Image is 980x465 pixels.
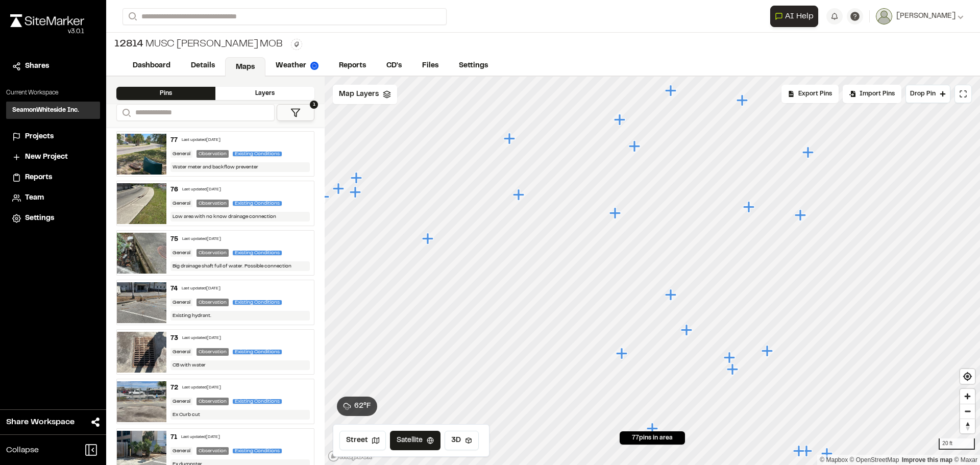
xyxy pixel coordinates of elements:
[737,94,750,107] div: Map marker
[850,456,899,463] a: OpenStreetMap
[25,192,44,204] span: Team
[12,172,94,183] a: Reports
[960,369,975,384] button: Find my location
[793,445,806,458] div: Map marker
[117,282,166,323] img: file
[960,389,975,404] button: Zoom in
[310,101,318,109] span: 1
[170,433,177,442] div: 71
[785,10,814,22] span: AI Help
[390,431,440,450] button: Satellite
[647,422,660,435] div: Map marker
[233,350,282,354] span: Existing Conditions
[197,150,229,158] div: Observation
[318,190,331,204] div: Map marker
[412,56,449,76] a: Files
[6,88,100,97] p: Current Workspace
[354,401,371,412] span: 62 ° F
[328,450,373,462] a: Mapbox logo
[170,235,178,244] div: 75
[114,37,283,52] div: MUSC [PERSON_NAME] MOB
[325,77,980,465] canvas: Map
[291,39,302,50] button: Edit Tags
[954,456,977,463] a: Maxar
[265,56,329,76] a: Weather
[422,232,435,246] div: Map marker
[122,8,141,25] button: Search
[170,311,310,321] div: Existing hydrant.
[170,410,310,420] div: Ex Curb cut
[6,416,75,428] span: Share Workspace
[170,136,178,145] div: 77
[117,233,166,274] img: file
[215,87,314,100] div: Layers
[798,89,832,99] span: Export Pins
[12,106,79,115] h3: SeamonWhiteside Inc.
[170,398,192,405] div: General
[117,381,166,422] img: file
[182,385,221,391] div: Last updated [DATE]
[170,284,178,293] div: 74
[170,447,192,455] div: General
[727,363,740,376] div: Map marker
[329,56,376,76] a: Reports
[801,445,814,458] div: Map marker
[724,351,737,364] div: Map marker
[614,113,627,127] div: Map marker
[25,172,52,183] span: Reports
[876,8,964,25] button: [PERSON_NAME]
[117,134,166,175] img: file
[182,236,221,242] div: Last updated [DATE]
[939,438,975,450] div: 20 ft
[114,37,143,52] span: 12814
[182,286,220,292] div: Last updated [DATE]
[181,56,225,76] a: Details
[170,360,310,370] div: CB with water
[960,404,975,419] button: Zoom out
[902,456,952,463] a: Map feedback
[233,201,282,206] span: Existing Conditions
[116,87,215,100] div: Pins
[170,334,178,343] div: 73
[25,61,49,72] span: Shares
[197,398,229,405] div: Observation
[896,11,955,22] span: [PERSON_NAME]
[629,140,642,153] div: Map marker
[25,152,68,163] span: New Project
[233,152,282,156] span: Existing Conditions
[170,249,192,257] div: General
[122,56,181,76] a: Dashboard
[25,131,54,142] span: Projects
[337,397,377,416] button: 62°F
[182,137,220,143] div: Last updated [DATE]
[513,188,526,202] div: Map marker
[170,162,310,172] div: Water meter and backflow preventer
[781,85,839,103] div: No pins available to export
[445,431,479,450] button: 3D
[449,56,498,76] a: Settings
[339,431,386,450] button: Street
[12,61,94,72] a: Shares
[960,419,975,433] button: Reset bearing to north
[876,8,892,25] img: User
[170,185,178,194] div: 76
[10,27,84,36] div: Oh geez...please don't...
[350,186,363,199] div: Map marker
[233,399,282,404] span: Existing Conditions
[170,150,192,158] div: General
[743,201,756,214] div: Map marker
[665,84,678,97] div: Map marker
[339,89,379,100] span: Map Layers
[170,200,192,207] div: General
[609,207,623,220] div: Map marker
[665,288,678,302] div: Map marker
[910,89,936,99] span: Drop Pin
[170,212,310,222] div: Low area with no know drainage connection
[197,447,229,455] div: Observation
[225,57,265,77] a: Maps
[277,104,314,121] button: 1
[117,183,166,224] img: file
[233,251,282,255] span: Existing Conditions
